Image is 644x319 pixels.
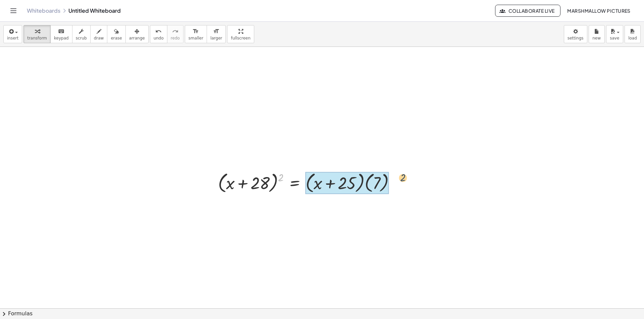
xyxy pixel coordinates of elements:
span: arrange [129,36,145,41]
span: redo [171,36,180,41]
button: draw [90,25,108,43]
span: transform [27,36,47,41]
span: draw [94,36,104,41]
button: Marshmallow Pictures [562,5,636,17]
button: undoundo [150,25,167,43]
button: transform [23,25,51,43]
i: keyboard [58,27,64,35]
span: load [628,36,637,41]
button: format_sizesmaller [185,25,207,43]
button: Toggle navigation [8,5,19,16]
button: erase [107,25,125,43]
span: keypad [54,36,69,41]
span: undo [154,36,164,41]
button: save [606,25,623,43]
a: Whiteboards [27,7,60,14]
button: redoredo [167,25,183,43]
span: Collaborate Live [501,8,554,14]
button: settings [564,25,587,43]
button: format_sizelarger [207,25,226,43]
i: undo [155,27,162,35]
span: new [592,36,601,41]
span: scrub [76,36,87,41]
button: fullscreen [227,25,254,43]
i: redo [172,27,178,35]
span: larger [210,36,222,41]
span: erase [111,36,122,41]
span: save [610,36,619,41]
i: format_size [213,27,219,35]
span: fullscreen [231,36,250,41]
i: format_size [193,27,199,35]
span: settings [568,36,584,41]
button: load [625,25,641,43]
button: insert [3,25,22,43]
span: insert [7,36,18,41]
span: smaller [189,36,203,41]
button: scrub [72,25,91,43]
span: Marshmallow Pictures [567,8,631,14]
button: new [589,25,605,43]
button: arrange [125,25,149,43]
button: Collaborate Live [495,5,560,17]
button: keyboardkeypad [50,25,72,43]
